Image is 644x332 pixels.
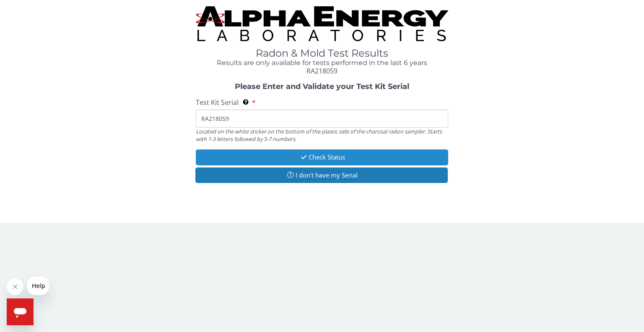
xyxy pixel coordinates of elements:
iframe: Close message [7,278,23,295]
img: TightCrop.jpg [196,6,448,41]
h1: Radon & Mold Test Results [196,48,448,59]
h4: Results are only available for tests performed in the last 6 years [196,59,448,67]
span: RA218059 [306,66,338,76]
iframe: Message from company [27,277,49,295]
iframe: Button to launch messaging window [7,298,34,325]
button: I don't have my Serial [195,167,448,183]
strong: Please Enter and Validate your Test Kit Serial [235,82,409,91]
div: Located on the white sticker on the bottom of the plastic side of the charcoal radon sampler. Sta... [196,128,448,143]
span: Test Kit Serial [196,98,239,107]
button: Check Status [196,149,448,165]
